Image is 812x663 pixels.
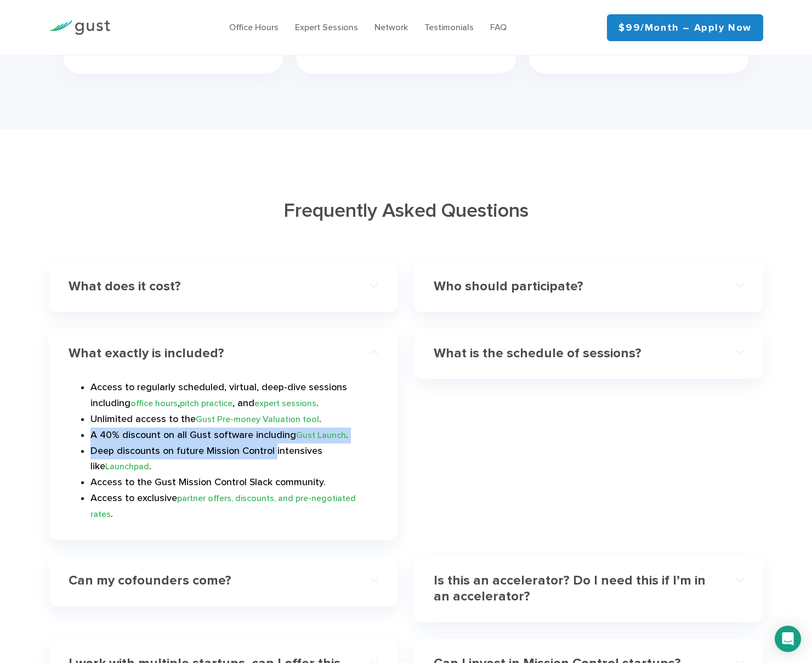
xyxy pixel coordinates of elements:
[69,346,347,362] h4: What exactly is included?
[90,493,356,519] a: partner offers, discounts, and pre-negotiated rates
[196,414,319,424] a: Gust Pre-money Valuation tool
[105,461,149,471] a: Launchpad
[69,279,347,295] h4: What does it cost?
[254,398,316,408] a: expert sessions
[424,22,474,32] a: Testimonials
[90,491,378,522] li: Access to exclusive .
[295,22,358,32] a: Expert Sessions
[229,22,279,32] a: Office Hours
[69,573,347,589] h4: Can my cofounders come?
[607,14,763,41] a: $99/month – Apply Now
[90,475,378,491] li: Access to the Gust Mission Control Slack community.
[180,398,232,408] a: pitch practice
[90,380,378,412] li: Access to regularly scheduled, virtual, deep-dive sessions including , , and .
[374,22,408,32] a: Network
[90,412,378,428] li: Unlimited access to the .
[490,22,507,32] a: FAQ
[296,430,346,440] a: Gust Launch
[49,20,110,35] img: Gust Logo
[434,573,712,605] h4: Is this an accelerator? Do I need this if I’m in an accelerator?
[775,626,801,652] div: Open Intercom Messenger
[130,398,178,408] a: office hours
[90,443,378,475] li: Deep discounts on future Mission Control intensives like .
[434,346,712,362] h4: What is the schedule of sessions?
[90,428,378,443] li: A 40% discount on all Gust software including .
[49,198,763,224] h2: Frequently Asked Questions
[434,279,712,295] h4: Who should participate?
